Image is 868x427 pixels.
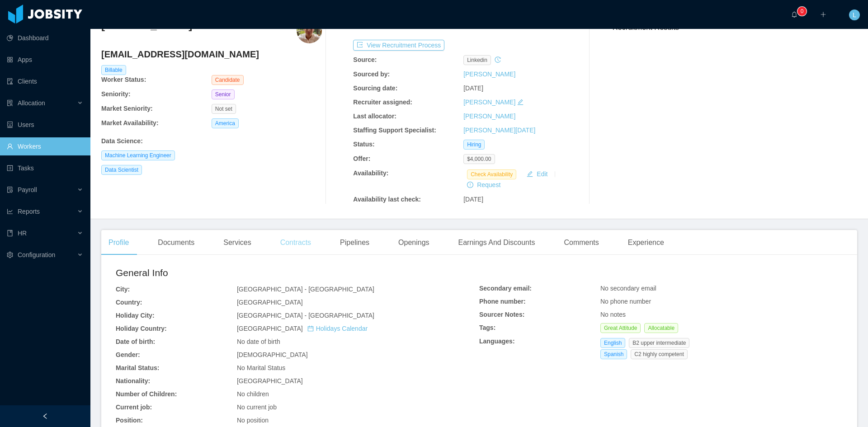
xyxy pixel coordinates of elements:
[353,84,397,92] b: Sourcing date:
[101,105,153,112] b: Market Seniority:
[463,70,515,78] a: [PERSON_NAME]
[116,390,177,398] b: Number of Children:
[7,72,83,90] a: icon: auditClients
[273,230,318,255] div: Contracts
[237,404,277,411] span: No current job
[333,230,377,255] div: Pipelines
[101,230,136,255] div: Profile
[307,325,368,332] a: icon: calendarHolidays Calendar
[216,230,258,255] div: Services
[791,11,797,18] i: icon: bell
[151,230,202,255] div: Documents
[391,230,437,255] div: Openings
[463,84,483,92] span: [DATE]
[18,251,55,258] span: Configuration
[116,377,150,385] b: Nationality:
[600,323,641,333] span: Great Attitude
[116,266,479,280] h2: General Info
[101,119,159,127] b: Market Availability:
[237,286,374,293] span: [GEOGRAPHIC_DATA] - [GEOGRAPHIC_DATA]
[353,155,370,162] b: Offer:
[212,89,235,99] span: Senior
[237,351,308,358] span: [DEMOGRAPHIC_DATA]
[353,169,388,177] b: Availability:
[463,113,515,120] a: [PERSON_NAME]
[517,99,524,105] i: icon: edit
[479,285,532,292] b: Secondary email:
[237,364,285,371] span: No Marital Status
[116,325,167,332] b: Holiday Country:
[237,417,269,424] span: No position
[631,349,687,359] span: C2 highly competent
[353,70,390,78] b: Sourced by:
[463,154,495,164] span: $4,000.00
[600,349,627,359] span: Spanish
[523,169,551,179] button: icon: editEdit
[18,230,27,237] span: HR
[116,286,130,293] b: City:
[116,404,152,411] b: Current job:
[212,75,244,85] span: Candidate
[101,48,322,61] h4: [EMAIL_ADDRESS][DOMAIN_NAME]
[7,51,83,69] a: icon: appstoreApps
[479,338,515,345] b: Languages:
[101,76,146,83] b: Worker Status:
[116,338,155,345] b: Date of birth:
[495,56,501,63] i: icon: history
[600,311,626,318] span: No notes
[820,11,826,18] i: icon: plus
[463,196,483,203] span: [DATE]
[7,100,13,106] i: icon: solution
[463,99,515,106] a: [PERSON_NAME]
[101,65,126,75] span: Billable
[353,42,444,49] a: icon: exportView Recruitment Process
[18,186,37,193] span: Payroll
[353,56,377,63] b: Source:
[116,364,159,371] b: Marital Status:
[7,116,83,134] a: icon: robotUsers
[353,127,436,134] b: Staffing Support Specialist:
[853,9,856,20] span: L
[7,252,13,258] i: icon: setting
[600,285,656,292] span: No secondary email
[7,208,13,215] i: icon: line-chart
[479,324,495,331] b: Tags:
[463,179,504,190] button: icon: exclamation-circleRequest
[101,150,175,160] span: Machine Learning Engineer
[116,299,142,306] b: Country:
[353,113,396,120] b: Last allocator:
[101,165,142,175] span: Data Scientist
[237,299,303,306] span: [GEOGRAPHIC_DATA]
[463,55,491,65] span: linkedin
[7,137,83,155] a: icon: userWorkers
[101,137,143,145] b: Data Science :
[307,325,314,332] i: icon: calendar
[297,18,322,43] img: 07a0634a-b65b-43f7-8168-2be49ab8d64e_685af33605db6-400w.png
[237,312,374,319] span: [GEOGRAPHIC_DATA] - [GEOGRAPHIC_DATA]
[237,390,269,398] span: No children
[7,159,83,177] a: icon: profileTasks
[463,127,535,134] a: [PERSON_NAME][DATE]
[557,230,606,255] div: Comments
[600,298,651,305] span: No phone number
[237,325,368,332] span: [GEOGRAPHIC_DATA]
[18,208,40,215] span: Reports
[18,99,45,107] span: Allocation
[600,338,625,348] span: English
[237,377,303,385] span: [GEOGRAPHIC_DATA]
[353,40,444,51] button: icon: exportView Recruitment Process
[7,187,13,193] i: icon: file-protect
[353,99,412,106] b: Recruiter assigned:
[479,311,524,318] b: Sourcer Notes:
[7,29,83,47] a: icon: pie-chartDashboard
[116,351,140,358] b: Gender:
[463,140,485,150] span: Hiring
[353,196,421,203] b: Availability last check:
[629,338,689,348] span: B2 upper intermediate
[212,104,236,114] span: Not set
[644,323,678,333] span: Allocatable
[353,141,374,148] b: Status:
[237,338,280,345] span: No date of birth
[797,7,807,16] sup: 0
[212,118,239,128] span: America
